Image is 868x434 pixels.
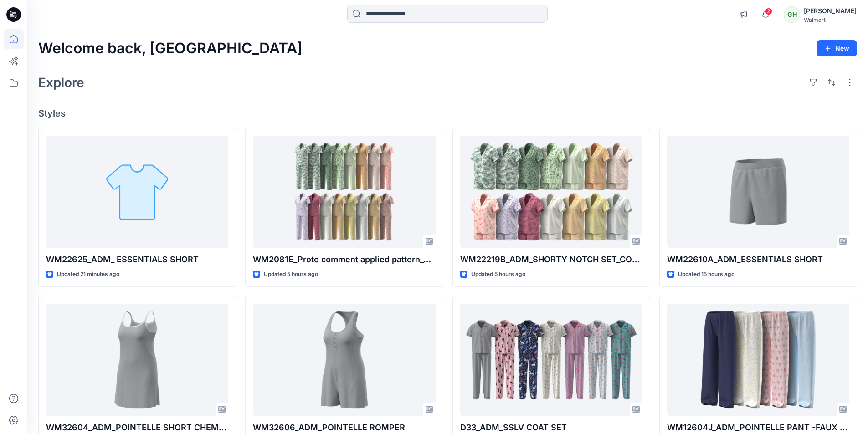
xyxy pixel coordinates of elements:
p: Updated 5 hours ago [264,270,318,279]
a: WM22610A_ADM_ESSENTIALS SHORT [667,136,849,248]
p: D33_ADM_SSLV COAT SET [460,421,642,434]
button: New [817,40,857,56]
p: WM22219B_ADM_SHORTY NOTCH SET_COLORWAY [460,253,642,266]
div: [PERSON_NAME] [804,5,857,16]
a: WM2081E_Proto comment applied pattern_COLORWAY [253,136,435,248]
div: GH [784,6,800,23]
p: WM32606_ADM_POINTELLE ROMPER [253,421,435,434]
p: WM2081E_Proto comment applied pattern_COLORWAY [253,253,435,266]
p: WM22625_ADM_ ESSENTIALS SHORT [46,253,228,266]
p: Updated 15 hours ago [678,270,734,279]
p: Updated 21 minutes ago [57,270,119,279]
a: WM32606_ADM_POINTELLE ROMPER [253,304,435,416]
p: WM32604_ADM_POINTELLE SHORT CHEMISE [46,421,228,434]
p: WM22610A_ADM_ESSENTIALS SHORT [667,253,849,266]
p: Updated 5 hours ago [471,270,525,279]
a: WM12604J_ADM_POINTELLE PANT -FAUX FLY & BUTTONS + PICOT_COLORWAY [667,304,849,416]
p: WM12604J_ADM_POINTELLE PANT -FAUX FLY & BUTTONS + PICOT_COLORWAY [667,421,849,434]
div: Walmart [804,16,857,23]
a: WM22219B_ADM_SHORTY NOTCH SET_COLORWAY [460,136,642,248]
h4: Styles [38,108,857,119]
a: D33_ADM_SSLV COAT SET [460,304,642,416]
a: WM22625_ADM_ ESSENTIALS SHORT [46,136,228,248]
a: WM32604_ADM_POINTELLE SHORT CHEMISE [46,304,228,416]
h2: Explore [38,75,84,90]
span: 2 [765,8,772,15]
h2: Welcome back, [GEOGRAPHIC_DATA] [38,40,303,57]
